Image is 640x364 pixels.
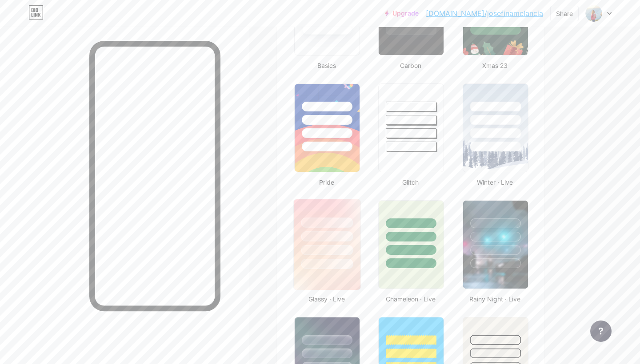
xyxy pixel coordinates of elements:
img: glassmorphism.jpg [294,199,360,290]
div: Chameleon · Live [376,294,445,304]
a: Upgrade [385,10,419,17]
div: Pride [292,178,361,187]
div: Glitch [376,178,445,187]
div: Xmas 23 [460,61,530,70]
div: Carbon [376,61,445,70]
div: Winter · Live [460,178,530,187]
img: josefinamelancia [585,5,602,22]
div: Share [556,9,573,18]
div: Basics [292,61,361,70]
div: Glassy · Live [292,294,361,304]
div: Rainy Night · Live [460,294,530,304]
a: [DOMAIN_NAME]/josefinamelancia [426,8,543,19]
